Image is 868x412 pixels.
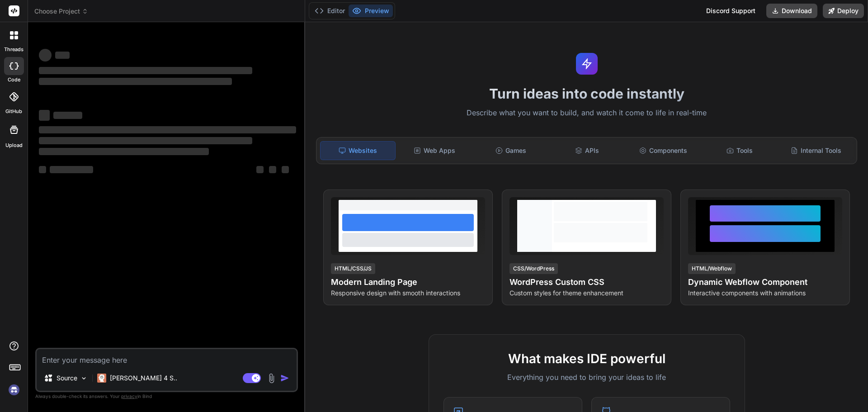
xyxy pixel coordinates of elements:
[39,78,232,85] span: ‌
[39,166,46,173] span: ‌
[688,276,842,289] h4: Dynamic Webflow Component
[97,374,106,383] img: Claude 4 Sonnet
[397,141,472,160] div: Web Apps
[311,5,349,17] button: Editor
[39,67,252,74] span: ‌
[823,4,864,18] button: Deploy
[39,137,252,144] span: ‌
[443,349,730,368] h2: What makes IDE powerful
[626,141,701,160] div: Components
[688,289,842,298] p: Interactive components with animations
[8,76,20,84] label: code
[320,141,396,160] div: Websites
[550,141,624,160] div: APIs
[331,276,485,289] h4: Modern Landing Page
[6,382,22,398] img: signin
[688,263,736,274] div: HTML/Webflow
[35,392,298,401] p: Always double-check its answers. Your in Bind
[349,5,393,17] button: Preview
[269,166,276,173] span: ‌
[331,289,485,298] p: Responsive design with smooth interactions
[57,374,77,383] p: Source
[331,263,375,274] div: HTML/CSS/JS
[110,374,177,383] p: [PERSON_NAME] 4 S..
[282,166,289,173] span: ‌
[39,49,52,62] span: ‌
[266,373,277,384] img: attachment
[778,141,853,160] div: Internal Tools
[701,4,761,18] div: Discord Support
[39,148,209,155] span: ‌
[509,263,558,274] div: CSS/WordPress
[256,166,264,173] span: ‌
[5,108,22,115] label: GitHub
[55,52,70,59] span: ‌
[474,141,548,160] div: Games
[311,107,863,119] p: Describe what you want to build, and watch it come to life in real-time
[703,141,777,160] div: Tools
[50,166,93,173] span: ‌
[80,374,88,382] img: Pick Models
[39,126,296,133] span: ‌
[34,7,88,16] span: Choose Project
[53,112,82,119] span: ‌
[509,276,664,289] h4: WordPress Custom CSS
[4,46,24,53] label: threads
[443,372,730,383] p: Everything you need to bring your ideas to life
[509,289,664,298] p: Custom styles for theme enhancement
[39,110,50,121] span: ‌
[311,85,863,102] h1: Turn ideas into code instantly
[5,142,23,149] label: Upload
[766,4,817,18] button: Download
[280,374,289,383] img: icon
[121,393,137,399] span: privacy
